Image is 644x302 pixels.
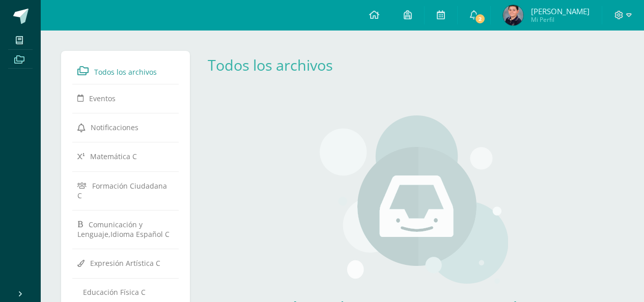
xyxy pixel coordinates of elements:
a: Comunicación y Lenguaje,Idioma Español C [77,215,174,243]
a: Formación Ciudadana C [77,176,174,204]
span: Comunicación y Lenguaje,Idioma Español C [77,220,170,239]
span: Notificaciones [91,123,138,132]
a: Eventos [77,89,174,107]
span: Eventos [89,94,116,103]
span: Expresión Artística C [90,258,160,268]
span: 2 [474,13,485,24]
a: Expresión Artística C [77,254,174,272]
a: Matemática C [77,147,174,165]
span: Todos los archivos [94,67,157,77]
a: Todos los archivos [208,55,333,75]
img: stages.png [320,115,508,288]
span: Educación Física C [83,287,146,297]
span: Matemática C [90,152,137,161]
span: Mi Perfil [531,15,590,24]
a: Educación Física C [77,283,174,301]
span: Formación Ciudadana C [77,180,167,200]
a: Notificaciones [77,118,174,136]
span: [PERSON_NAME] [531,6,590,16]
a: Todos los archivos [77,62,174,80]
div: Todos los archivos [208,55,348,75]
img: a2412bf76b1055ed2ca12dd74e191724.png [503,5,523,25]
